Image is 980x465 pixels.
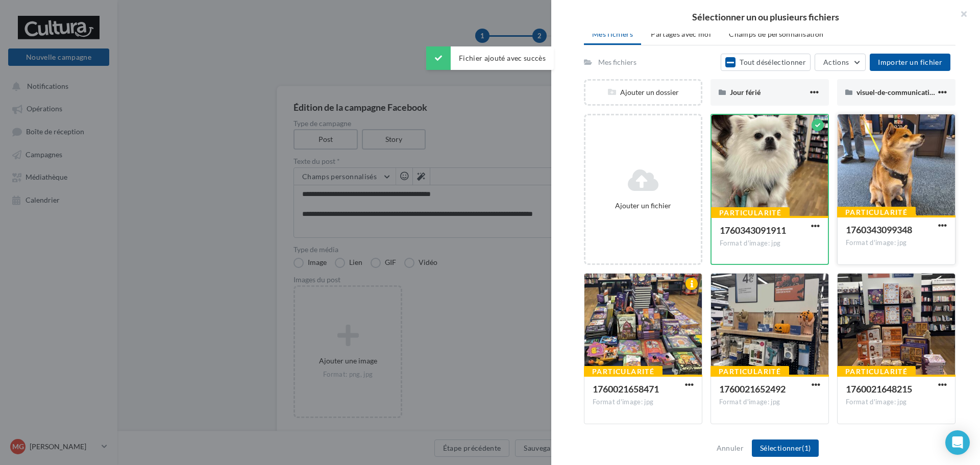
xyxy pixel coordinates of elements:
span: Jour férié [730,88,761,96]
button: Importer un fichier [870,54,950,71]
div: Format d'image: jpg [846,238,947,248]
span: visuel-de-communication [856,88,938,96]
button: Annuler [713,442,748,454]
span: 1760343091911 [720,225,786,236]
button: Sélectionner(1) [752,439,819,457]
span: (1) [802,444,811,452]
div: Open Intercom Messenger [945,430,970,455]
div: Particularité [837,366,916,377]
div: Mes fichiers [598,57,636,67]
span: Actions [823,58,849,66]
div: Particularité [837,207,916,218]
button: Actions [815,54,866,71]
div: Format d'image: jpg [720,239,820,248]
span: 1760021652492 [719,383,786,395]
span: Importer un fichier [878,58,942,66]
span: 1760021658471 [593,383,659,395]
div: Particularité [710,366,789,377]
div: Ajouter un dossier [585,87,701,97]
div: Format d'image: jpg [719,398,820,407]
div: Ajouter un fichier [590,201,697,211]
span: Champs de personnalisation [729,30,823,38]
span: Mes fichiers [592,30,633,38]
div: Particularité [711,207,790,218]
span: 1760343099348 [846,224,912,235]
div: Particularité [584,366,663,377]
div: Format d'image: jpg [846,398,947,407]
button: Tout désélectionner [721,54,811,71]
div: Fichier ajouté avec succès [426,46,554,70]
span: Partagés avec moi [651,30,711,38]
span: 1760021648215 [846,383,912,395]
h2: Sélectionner un ou plusieurs fichiers [568,12,964,21]
div: Format d'image: jpg [593,398,694,407]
